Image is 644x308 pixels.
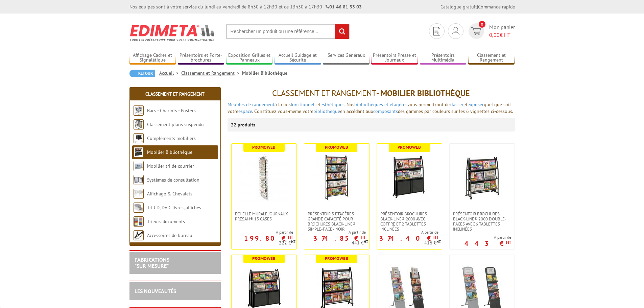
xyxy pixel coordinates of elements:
[335,24,349,39] input: rechercher
[308,211,366,232] span: Présentoir 5 Etagères grande capacité pour brochures Black-Line® simple-face - Noir
[467,23,515,39] a: devis rapide 0 Mon panier 0,00€ HT
[325,144,348,150] b: Promoweb
[489,23,515,39] span: Mon panier
[178,52,224,64] a: Présentoirs et Porte-brochures
[326,4,362,10] strong: 01 46 81 33 03
[228,89,515,98] h1: - Mobilier Bibliothèque
[354,101,407,108] a: bibliothèques et étagères
[464,241,511,245] p: 443 €
[288,234,293,240] sup: HT
[244,236,293,240] p: 199.80 €
[489,31,500,38] span: 0,00
[181,70,242,76] a: Classement et Rangement
[134,189,144,199] img: Affichage & Chevalets
[424,240,441,245] p: 416 €
[147,205,201,211] a: Tri CD, DVD, livres, affiches
[450,101,463,108] a: classer
[147,177,199,183] a: Systèmes de consultation
[147,121,204,127] a: Classement plans suspendu
[420,52,467,64] a: Présentoirs Multimédia
[272,88,376,98] span: Classement et Rangement
[361,234,366,240] sup: HT
[134,147,144,157] img: Mobilier Bibliothèque
[147,108,196,114] a: Bacs - Chariots - Posters
[232,211,296,221] a: Echelle murale journaux Presam® 15 cases
[380,211,438,232] span: Présentoir brochures Black-Line® 2000 avec coffre et 2 tablettes inclinées
[134,203,144,213] img: Tri CD, DVD, livres, affiches
[134,161,144,171] img: Mobilier tri de courrier
[452,27,459,35] img: devis rapide
[134,230,144,240] img: Accessoires de bureau
[159,70,181,76] a: Accueil
[242,70,287,76] li: Mobilier Bibliothèque
[377,230,438,235] span: A partir de
[304,230,366,235] span: A partir de
[468,52,515,64] a: Classement et Rangement
[398,144,421,150] b: Promoweb
[135,288,176,294] a: LES NOUVEAUTÉS
[313,236,366,240] p: 374.85 €
[134,105,144,116] img: Bacs - Chariots - Posters
[228,101,275,108] a: Meubles de rangement
[479,21,485,28] span: 0
[304,211,369,232] a: Présentoir 5 Etagères grande capacité pour brochures Black-Line® simple-face - Noir
[147,135,196,141] a: Compléments mobiliers
[489,31,515,39] span: € HT
[134,216,144,227] img: Trieurs documents
[471,27,481,35] img: devis rapide
[252,144,276,150] b: Promoweb
[458,154,506,201] img: Présentoir brochures Black-Line® 2000 double-faces avec 6 tablettes inclinées
[240,154,288,201] img: Echelle murale journaux Presam® 15 cases
[352,240,368,245] p: 441 €
[371,52,418,64] a: Présentoirs Presse et Journaux
[129,20,216,45] img: Edimeta
[323,52,369,64] a: Services Généraux
[134,119,144,129] img: Classement plans suspendu
[147,163,194,169] a: Mobilier tri de courrier
[147,232,192,238] a: Accessoires de bureau
[440,3,515,10] div: |
[135,256,169,269] a: FABRICATIONS"Sur Mesure"
[291,239,295,244] sup: HT
[340,108,513,114] span: en accédant aux des gammes par couleurs sur les 6 vignettes ci-dessous.
[228,101,511,114] span: vous permettront de et quel que soit votre . Constituez vous-même votre
[145,91,205,97] a: Classement et Rangement
[129,3,362,10] div: Nos équipes sont à votre service du lundi au vendredi de 8h30 à 12h30 et de 13h30 à 17h30
[433,27,440,35] img: devis rapide
[291,101,316,108] a: fonctionnels
[226,52,273,64] a: Exposition Grilles et Panneaux
[313,154,360,201] img: Présentoir 5 Etagères grande capacité pour brochures Black-Line® simple-face - Noir
[279,240,295,245] p: 222 €
[235,211,293,221] span: Echelle murale journaux Presam® 15 cases
[232,230,293,235] span: A partir de
[373,108,398,114] a: composants
[147,191,192,197] a: Affichage & Chevalets
[377,211,442,232] a: Présentoir brochures Black-Line® 2000 avec coffre et 2 tablettes inclinées
[506,239,511,245] sup: HT
[147,218,185,224] a: Trieurs documents
[464,235,511,240] span: A partir de
[238,108,252,114] a: espace
[379,236,438,240] p: 374.40 €
[325,256,348,261] b: Promoweb
[468,101,484,108] a: exposer
[129,52,176,64] a: Affichage Cadres et Signalétique
[275,52,321,64] a: Accueil Guidage et Sécurité
[389,154,430,201] img: Présentoir brochures Black-Line® 2000 avec coffre et 2 tablettes inclinées
[320,101,344,108] a: esthétiques
[453,211,511,232] span: Présentoir brochures Black-Line® 2000 double-faces avec 6 tablettes inclinées
[364,239,368,244] sup: HT
[478,4,515,10] a: Commande rapide
[275,101,354,108] span: à la fois et . Nos
[433,234,438,240] sup: HT
[226,24,350,39] input: Rechercher un produit ou une référence...
[231,118,256,132] p: 22 produits
[134,175,144,185] img: Systèmes de consultation
[436,239,441,244] sup: HT
[450,211,515,232] a: Présentoir brochures Black-Line® 2000 double-faces avec 6 tablettes inclinées
[129,70,155,77] a: Retour
[147,149,192,155] a: Mobilier Bibliothèque
[252,256,276,261] b: Promoweb
[134,133,144,143] img: Compléments mobiliers
[440,4,477,10] a: Catalogue gratuit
